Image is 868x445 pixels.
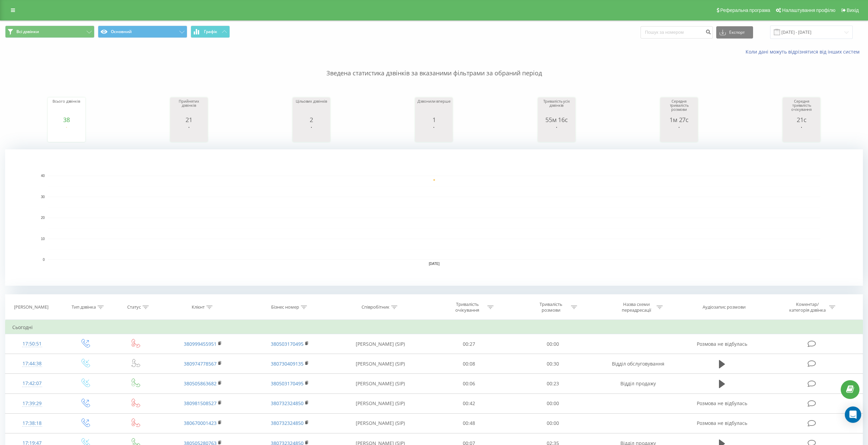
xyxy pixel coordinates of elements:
[594,354,681,374] td: Відділ обслуговування
[12,357,52,370] div: 17:44:38
[697,341,747,347] span: Розмова не відбулась
[511,354,594,374] td: 00:30
[334,354,427,374] td: [PERSON_NAME] (SIP)
[5,55,863,78] p: Зведена статистика дзвінків за вказаними фільтрами за обраний період
[271,420,304,426] a: 380732324850
[788,301,827,313] div: Коментар/категорія дзвінка
[641,26,713,39] input: Пошук за номером
[172,123,206,144] svg: A chart.
[49,116,84,123] div: 38
[662,123,696,144] svg: A chart.
[540,123,574,144] svg: A chart.
[184,380,217,387] a: 380505863682
[14,305,48,310] div: [PERSON_NAME]
[12,417,52,430] div: 17:38:18
[294,116,328,123] div: 2
[429,262,440,266] text: [DATE]
[449,301,486,313] div: Тривалість очікування
[12,377,52,390] div: 17:42:07
[41,174,45,178] text: 40
[427,413,511,433] td: 00:48
[41,216,45,220] text: 20
[417,99,451,116] div: Дзвонили вперше
[845,406,861,423] div: Open Intercom Messenger
[16,29,39,34] span: Всі дзвінки
[662,99,696,116] div: Середня тривалість розмови
[294,99,328,116] div: Цільових дзвінків
[334,334,427,354] td: [PERSON_NAME] (SIP)
[427,374,511,394] td: 00:06
[703,305,746,310] div: Аудіозапис розмови
[716,26,753,39] button: Експорт
[49,99,84,116] div: Всього дзвінків
[511,413,594,433] td: 00:00
[184,420,217,426] a: 380670001423
[784,123,819,144] svg: A chart.
[533,301,569,313] div: Тривалість розмови
[184,360,217,367] a: 380974778567
[172,116,206,123] div: 21
[172,99,206,116] div: Прийнятих дзвінків
[41,195,45,199] text: 30
[43,258,45,262] text: 0
[540,116,574,123] div: 55м 16с
[334,374,427,394] td: [PERSON_NAME] (SIP)
[427,334,511,354] td: 00:27
[720,8,770,13] span: Реферальна програма
[511,334,594,354] td: 00:00
[784,116,819,123] div: 21с
[127,305,141,310] div: Статус
[294,123,328,144] svg: A chart.
[271,341,304,347] a: 380503170495
[184,341,217,347] a: 380999455951
[271,400,304,406] a: 380732324850
[191,26,230,38] button: Графік
[5,321,863,334] td: Сьогодні
[784,99,819,116] div: Середня тривалість очікування
[782,8,835,13] span: Налаштування профілю
[271,380,304,387] a: 380503170495
[49,123,84,144] svg: A chart.
[511,374,594,394] td: 00:23
[72,305,96,310] div: Тип дзвінка
[334,413,427,433] td: [PERSON_NAME] (SIP)
[662,116,696,123] div: 1м 27с
[746,48,863,55] a: Коли дані можуть відрізнятися вiд інших систем
[847,8,859,13] span: Вихід
[697,400,747,406] span: Розмова не відбулась
[334,394,427,413] td: [PERSON_NAME] (SIP)
[184,400,217,406] a: 380981508527
[417,116,451,123] div: 1
[192,305,205,310] div: Клієнт
[427,394,511,413] td: 00:42
[618,301,655,313] div: Назва схеми переадресації
[540,99,574,116] div: Тривалість усіх дзвінків
[12,397,52,410] div: 17:39:29
[271,360,304,367] a: 380730409135
[98,26,187,38] button: Основний
[511,394,594,413] td: 00:00
[594,374,681,394] td: Відділ продажу
[417,123,451,144] svg: A chart.
[5,149,863,286] svg: A chart.
[697,420,747,426] span: Розмова не відбулась
[5,26,94,38] button: Всі дзвінки
[362,305,389,310] div: Співробітник
[204,29,217,34] span: Графік
[271,305,299,310] div: Бізнес номер
[12,337,52,351] div: 17:50:51
[41,237,45,241] text: 10
[427,354,511,374] td: 00:08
